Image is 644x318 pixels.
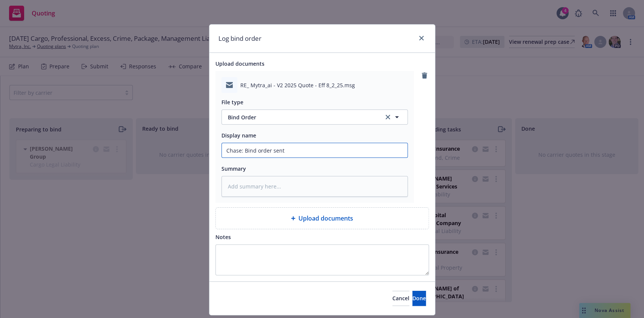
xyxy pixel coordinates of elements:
[420,71,429,80] a: remove
[221,165,246,172] span: Summary
[383,113,392,122] a: clear selection
[218,34,261,43] h1: Log bind order
[228,113,376,121] span: Bind Order
[215,60,264,67] span: Upload documents
[240,81,355,89] span: RE_ Mytra_ai - V2 2025 Quote - Eff 8_2_25.msg
[412,295,426,302] span: Done
[298,214,353,223] span: Upload documents
[215,233,231,241] span: Notes
[215,207,429,229] div: Upload documents
[221,110,408,125] button: Bind Orderclear selection
[412,291,426,306] button: Done
[417,34,426,43] a: close
[392,291,409,306] button: Cancel
[392,295,409,302] span: Cancel
[221,132,256,139] span: Display name
[222,143,407,157] input: Add display name here...
[221,99,243,106] span: File type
